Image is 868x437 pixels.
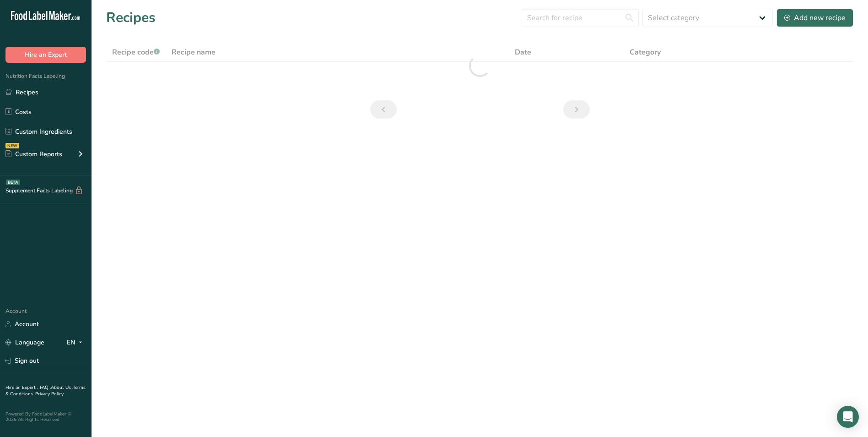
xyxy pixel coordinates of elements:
div: Add new recipe [784,12,846,23]
a: Next page [563,100,590,119]
button: Add new recipe [776,9,853,27]
a: About Us . [51,384,73,391]
div: BETA [6,180,20,185]
a: Privacy Policy [35,391,64,397]
div: Powered By FoodLabelMaker © 2025 All Rights Reserved [5,411,86,422]
a: Terms & Conditions . [5,384,86,397]
input: Search for recipe [522,9,639,27]
button: Hire an Expert [5,47,86,63]
div: EN [67,337,86,348]
div: Custom Reports [5,149,62,159]
a: Previous page [370,100,397,119]
div: NEW [5,143,19,148]
a: FAQ . [40,384,51,391]
h1: Recipes [106,7,156,28]
div: Open Intercom Messenger [837,406,859,428]
a: Hire an Expert . [5,384,38,391]
a: Language [5,334,44,350]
